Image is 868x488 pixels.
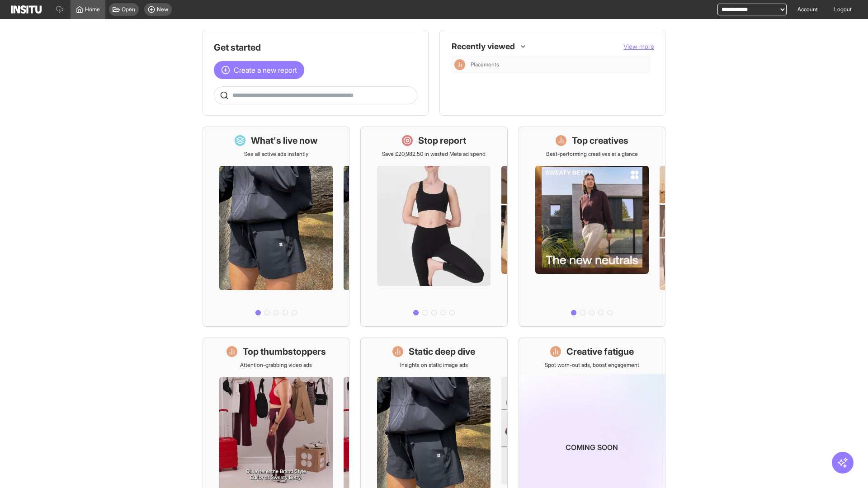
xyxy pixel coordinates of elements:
span: Open [122,6,135,13]
span: Placements [471,61,499,68]
img: Logo [11,5,42,14]
h1: Stop report [418,134,466,147]
p: Attention-grabbing video ads [240,361,312,369]
p: Best-performing creatives at a glance [546,150,638,158]
p: See all active ads instantly [244,150,308,158]
p: Save £20,982.50 in wasted Meta ad spend [382,150,486,158]
a: Top creativesBest-performing creatives at a glance [519,127,665,327]
span: New [157,6,168,13]
h1: What's live now [251,134,318,147]
p: Insights on static image ads [400,361,468,369]
h1: Get started [214,41,417,54]
a: Stop reportSave £20,982.50 in wasted Meta ad spend [360,127,507,327]
div: Insights [454,59,465,70]
span: Placements [471,61,647,68]
span: View more [623,42,654,50]
h1: Top creatives [572,134,628,147]
h1: Static deep dive [409,345,475,358]
a: What's live nowSee all active ads instantly [203,127,349,327]
span: Create a new report [234,65,297,75]
h1: Top thumbstoppers [243,345,326,358]
span: Home [85,6,100,13]
button: View more [623,42,654,51]
button: Create a new report [214,61,304,79]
